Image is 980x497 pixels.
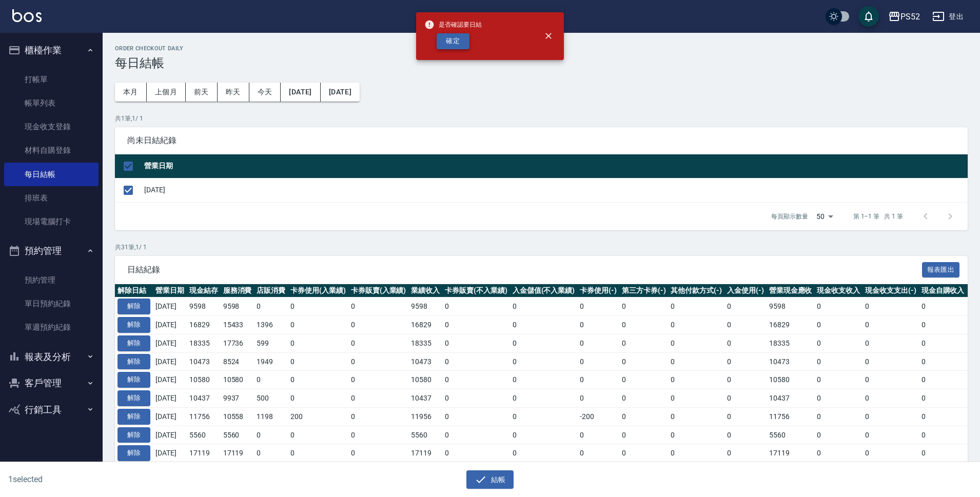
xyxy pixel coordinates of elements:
[619,316,669,334] td: 0
[814,352,863,371] td: 0
[153,352,187,371] td: [DATE]
[186,83,218,102] button: 前天
[115,45,968,52] h2: Order checkout daily
[510,352,578,371] td: 0
[187,334,221,352] td: 18335
[221,407,254,426] td: 10558
[288,352,348,371] td: 0
[4,315,99,339] a: 單週預約紀錄
[919,444,967,463] td: 0
[863,334,919,352] td: 0
[348,407,409,426] td: 0
[668,334,724,352] td: 0
[12,9,42,22] img: Logo
[127,265,922,275] span: 日結紀錄
[408,297,442,316] td: 9598
[863,316,919,334] td: 0
[853,212,903,221] p: 第 1–1 筆 共 1 筆
[724,444,767,463] td: 0
[619,444,669,463] td: 0
[221,334,254,352] td: 17736
[510,316,578,334] td: 0
[724,297,767,316] td: 0
[348,297,409,316] td: 0
[619,426,669,444] td: 0
[115,114,968,123] p: 共 1 筆, 1 / 1
[117,409,150,425] button: 解除
[919,334,967,352] td: 0
[4,237,99,264] button: 預約管理
[288,316,348,334] td: 0
[442,284,510,297] th: 卡券販賣(不入業績)
[117,445,150,461] button: 解除
[767,444,815,463] td: 17119
[668,316,724,334] td: 0
[919,407,967,426] td: 0
[510,389,578,408] td: 0
[668,352,724,371] td: 0
[577,444,619,463] td: 0
[577,334,619,352] td: 0
[814,334,863,352] td: 0
[4,210,99,233] a: 現場電腦打卡
[4,115,99,138] a: 現金收支登錄
[221,444,254,463] td: 17119
[408,389,442,408] td: 10437
[408,444,442,463] td: 17119
[115,56,968,70] h3: 每日結帳
[510,297,578,316] td: 0
[767,316,815,334] td: 16829
[442,316,510,334] td: 0
[221,352,254,371] td: 8524
[510,371,578,389] td: 0
[4,292,99,315] a: 單日預約紀錄
[724,284,767,297] th: 入金使用(-)
[221,297,254,316] td: 9598
[115,243,968,252] p: 共 31 筆, 1 / 1
[254,444,288,463] td: 0
[577,352,619,371] td: 0
[4,37,99,64] button: 櫃檯作業
[863,284,919,297] th: 現金收支支出(-)
[863,389,919,408] td: 0
[115,83,147,102] button: 本月
[619,407,669,426] td: 0
[619,371,669,389] td: 0
[814,371,863,389] td: 0
[153,371,187,389] td: [DATE]
[408,407,442,426] td: 11956
[863,371,919,389] td: 0
[4,268,99,292] a: 預約管理
[187,371,221,389] td: 10580
[442,297,510,316] td: 0
[221,426,254,444] td: 5560
[8,473,243,486] h6: 1 selected
[442,444,510,463] td: 0
[863,426,919,444] td: 0
[288,389,348,408] td: 0
[249,83,281,102] button: 今天
[4,186,99,210] a: 排班表
[814,316,863,334] td: 0
[619,297,669,316] td: 0
[288,444,348,463] td: 0
[577,407,619,426] td: -200
[814,426,863,444] td: 0
[281,83,320,102] button: [DATE]
[142,154,968,178] th: 營業日期
[919,389,967,408] td: 0
[619,284,669,297] th: 第三方卡券(-)
[919,284,967,297] th: 現金自購收入
[187,444,221,463] td: 17119
[187,426,221,444] td: 5560
[510,444,578,463] td: 0
[668,407,724,426] td: 0
[288,284,348,297] th: 卡券使用(入業績)
[187,389,221,408] td: 10437
[288,407,348,426] td: 200
[117,335,150,351] button: 解除
[767,371,815,389] td: 10580
[4,163,99,186] a: 每日結帳
[142,178,968,202] td: [DATE]
[117,354,150,370] button: 解除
